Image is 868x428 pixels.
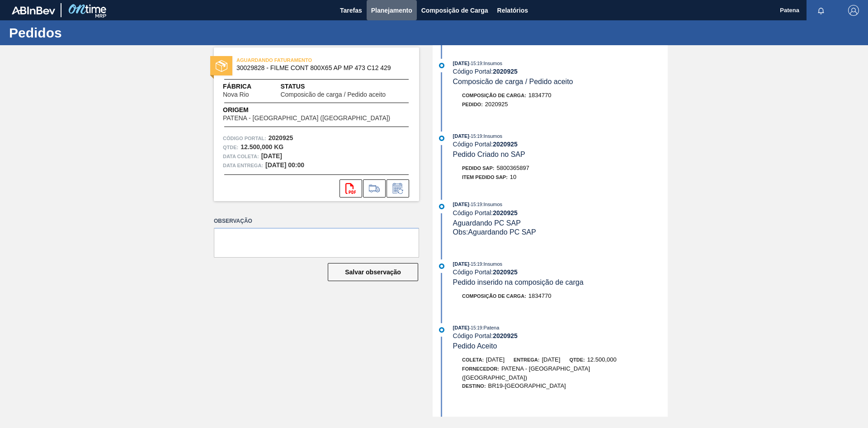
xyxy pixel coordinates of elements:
[9,28,170,38] h1: Pedidos
[453,342,497,350] span: Pedido Aceito
[453,133,469,139] span: [DATE]
[462,366,499,372] span: Fornecedor:
[269,134,293,141] strong: 2020925
[453,61,469,66] span: [DATE]
[214,215,419,228] label: Observação
[453,151,525,158] span: Pedido Criado no SAP
[216,60,227,72] img: status
[848,5,859,16] img: Logout
[510,174,516,180] span: 10
[542,356,560,363] span: [DATE]
[439,63,444,68] img: atual
[439,327,444,333] img: atual
[12,6,55,14] img: TNhmsLtSVTkK8tSr43FrP2fwEKptu5GPRR3wAAAABJRU5ErkJggg==
[469,134,482,139] span: - 15:19
[439,204,444,209] img: atual
[497,5,528,16] span: Relatórios
[482,133,502,139] span: : Insumos
[453,325,469,330] span: [DATE]
[482,202,502,207] span: : Insumos
[469,61,482,66] span: - 15:19
[340,179,362,198] div: Abrir arquivo PDF
[439,136,444,141] img: atual
[236,65,401,71] span: 30029828 - FILME CONT 800X65 AP MP 473 C12 429
[223,143,238,152] span: Qtde :
[469,325,482,330] span: - 15:19
[587,356,617,363] span: 12.500,000
[223,105,410,115] span: Origem
[371,5,412,16] span: Planejamento
[223,91,249,98] span: Nova Rio
[223,82,278,91] span: Fábrica
[497,165,529,171] span: 5800365897
[569,357,585,362] span: Qtde:
[340,5,362,16] span: Tarefas
[453,209,668,216] div: Código Portal:
[453,268,668,276] div: Código Portal:
[528,92,552,99] span: 1834770
[462,165,495,171] span: Pedido SAP:
[261,152,282,160] strong: [DATE]
[280,91,386,98] span: Composicão de carga / Pedido aceito
[807,4,835,17] button: Notificações
[493,332,518,339] strong: 2020925
[493,268,518,276] strong: 2020925
[223,161,263,170] span: Data entrega:
[453,78,573,85] span: Composicão de carga / Pedido aceito
[453,228,536,236] span: Obs: Aguardando PC SAP
[469,262,482,267] span: - 15:19
[421,5,488,16] span: Composição de Carga
[223,115,390,122] span: PATENA - [GEOGRAPHIC_DATA] ([GEOGRAPHIC_DATA])
[453,202,469,207] span: [DATE]
[453,332,668,339] div: Código Portal:
[486,356,505,363] span: [DATE]
[469,202,482,207] span: - 15:19
[328,263,418,281] button: Salvar observação
[223,152,259,161] span: Data coleta:
[439,263,444,269] img: atual
[363,179,386,198] div: Ir para Composição de Carga
[514,357,539,362] span: Entrega:
[462,174,508,180] span: Item pedido SAP:
[482,261,502,267] span: : Insumos
[493,141,518,148] strong: 2020925
[482,61,502,66] span: : Insumos
[462,102,483,107] span: Pedido :
[462,383,486,389] span: Destino:
[462,293,526,299] span: Composição de Carga :
[462,365,590,381] span: PATENA - [GEOGRAPHIC_DATA] ([GEOGRAPHIC_DATA])
[462,357,484,362] span: Coleta:
[453,219,521,227] span: Aguardando PC SAP
[488,382,566,389] span: BR19-[GEOGRAPHIC_DATA]
[493,209,518,216] strong: 2020925
[236,56,363,65] span: AGUARDANDO FATURAMENTO
[280,82,410,91] span: Status
[223,134,266,143] span: Código Portal:
[453,278,584,286] span: Pedido inserido na composição de carga
[462,93,526,98] span: Composição de Carga :
[453,261,469,267] span: [DATE]
[453,68,668,75] div: Código Portal:
[485,101,508,108] span: 2020925
[528,292,552,299] span: 1834770
[241,143,283,151] strong: 12.500,000 KG
[453,141,668,148] div: Código Portal:
[387,179,409,198] div: Informar alteração no pedido
[493,68,518,75] strong: 2020925
[482,325,499,330] span: : Patena
[265,161,304,169] strong: [DATE] 00:00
